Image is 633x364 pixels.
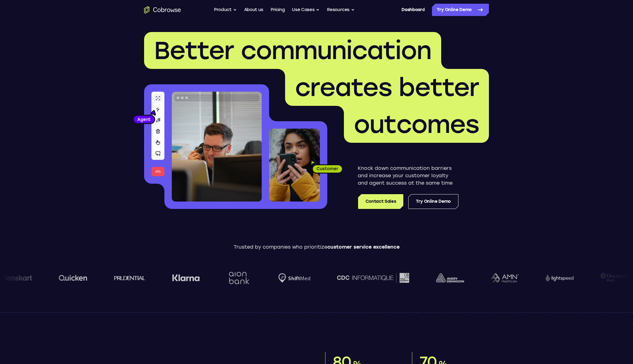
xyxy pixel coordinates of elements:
[408,194,458,209] a: Try Online Demo
[292,4,320,16] button: Use Cases
[358,165,458,187] p: Knock down communication barriers and increase your customer loyalty and agent success at the sam...
[295,73,479,102] span: creates better
[170,274,197,282] img: Klarna
[432,4,489,16] a: Try Online Demo
[276,273,308,283] img: Shiftmed
[543,274,571,281] img: Lightspeed
[214,4,237,16] button: Product
[271,4,285,16] a: Pricing
[488,273,516,283] img: AMN Healthcare
[354,110,479,139] span: outcomes
[327,4,355,16] button: Resources
[144,6,181,14] a: Go to the home page
[335,273,407,282] img: CDC Informatique
[327,244,400,250] span: customer service excellence
[172,92,262,202] img: A customer support agent talking on the phone
[401,4,425,16] a: Dashboard
[112,275,143,280] img: prudential
[244,4,263,16] a: About us
[358,194,403,209] a: Contact Sales
[154,36,431,65] span: Better communication
[56,273,85,282] img: quicken
[433,273,462,282] img: avery-dennison
[224,266,249,290] img: Aion Bank
[269,129,320,202] img: A customer holding their phone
